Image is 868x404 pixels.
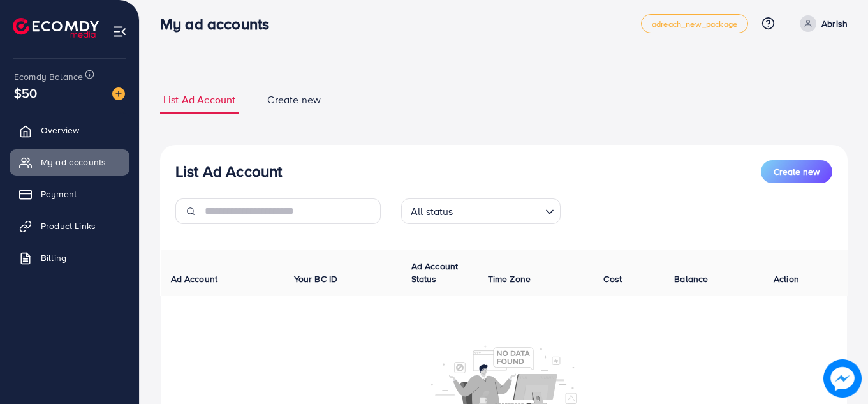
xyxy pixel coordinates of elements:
span: Balance [674,273,708,285]
span: Create new [774,165,820,178]
input: Search for option [457,200,540,221]
img: menu [112,24,127,39]
a: Overview [10,117,129,143]
div: Search for option [401,198,561,224]
span: Payment [41,188,77,200]
a: My ad accounts [10,149,129,175]
img: image [823,359,861,397]
span: All status [408,202,456,221]
span: adreach_new_package [652,20,737,28]
h3: My ad accounts [160,15,279,33]
img: logo [13,18,99,38]
p: Abrish [821,16,848,31]
span: Ad Account [171,273,218,285]
span: Ecomdy Balance [14,70,83,83]
span: Cost [603,273,622,285]
button: Create new [761,160,832,183]
span: My ad accounts [41,156,106,168]
span: Product Links [41,220,96,232]
span: Billing [41,251,66,264]
a: Abrish [795,15,848,32]
span: Action [774,273,799,285]
img: image [112,87,125,100]
span: Your BC ID [294,273,338,285]
h3: List Ad Account [175,162,282,181]
span: Overview [41,124,79,137]
a: Billing [10,245,129,271]
span: Ad Account Status [411,260,459,285]
span: $50 [14,84,37,102]
span: List Ad Account [163,93,235,107]
a: Product Links [10,213,129,239]
a: Payment [10,181,129,207]
span: Time Zone [488,273,531,285]
a: adreach_new_package [641,14,748,33]
span: Create new [267,93,321,107]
